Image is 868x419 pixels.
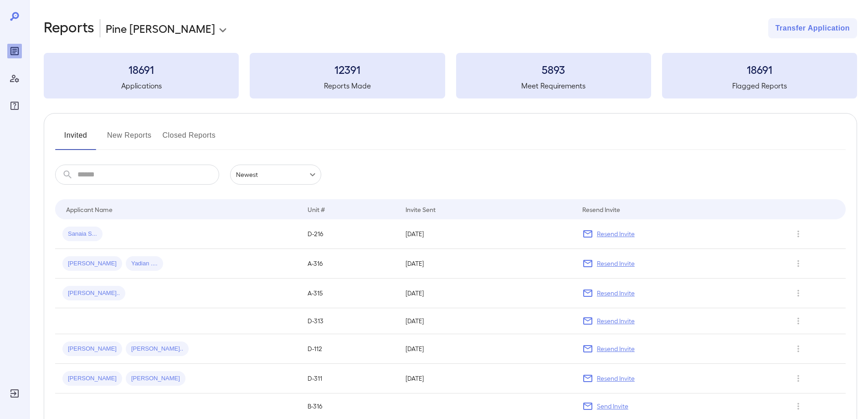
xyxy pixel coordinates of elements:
[791,227,806,241] button: Row Actions
[308,204,325,215] div: Unit #
[406,204,436,215] div: Invite Sent
[7,98,22,113] div: FAQ
[398,364,575,393] td: [DATE]
[791,399,806,414] button: Row Actions
[597,374,635,383] p: Resend Invite
[230,165,321,185] div: Newest
[250,62,445,77] h3: 12391
[597,316,635,326] p: Resend Invite
[126,259,163,268] span: Yadian ....
[126,345,189,353] span: [PERSON_NAME]..
[398,279,575,308] td: [DATE]
[126,374,185,383] span: [PERSON_NAME]
[662,62,857,77] h3: 18691
[300,279,398,308] td: A-315
[62,230,103,238] span: Sanaia S...
[398,249,575,279] td: [DATE]
[44,62,239,77] h3: 18691
[300,334,398,364] td: D-112
[62,345,122,353] span: [PERSON_NAME]
[597,402,628,411] p: Send Invite
[106,21,215,36] p: Pine [PERSON_NAME]
[62,289,125,298] span: [PERSON_NAME]..
[62,374,122,383] span: [PERSON_NAME]
[791,314,806,328] button: Row Actions
[791,286,806,300] button: Row Actions
[791,371,806,386] button: Row Actions
[398,308,575,334] td: [DATE]
[55,128,96,150] button: Invited
[398,219,575,249] td: [DATE]
[456,80,651,91] h5: Meet Requirements
[250,80,445,91] h5: Reports Made
[791,256,806,271] button: Row Actions
[582,204,620,215] div: Resend Invite
[107,128,152,150] button: New Reports
[300,308,398,334] td: D-313
[597,344,635,353] p: Resend Invite
[7,386,22,401] div: Log Out
[300,249,398,279] td: A-316
[597,259,635,268] p: Resend Invite
[597,289,635,298] p: Resend Invite
[456,62,651,77] h3: 5893
[44,18,94,38] h2: Reports
[7,44,22,58] div: Reports
[300,219,398,249] td: D-216
[44,53,857,98] summary: 18691Applications12391Reports Made5893Meet Requirements18691Flagged Reports
[163,128,216,150] button: Closed Reports
[300,364,398,393] td: D-311
[768,18,857,38] button: Transfer Application
[662,80,857,91] h5: Flagged Reports
[7,71,22,86] div: Manage Users
[44,80,239,91] h5: Applications
[62,259,122,268] span: [PERSON_NAME]
[791,341,806,356] button: Row Actions
[597,229,635,238] p: Resend Invite
[66,204,113,215] div: Applicant Name
[398,334,575,364] td: [DATE]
